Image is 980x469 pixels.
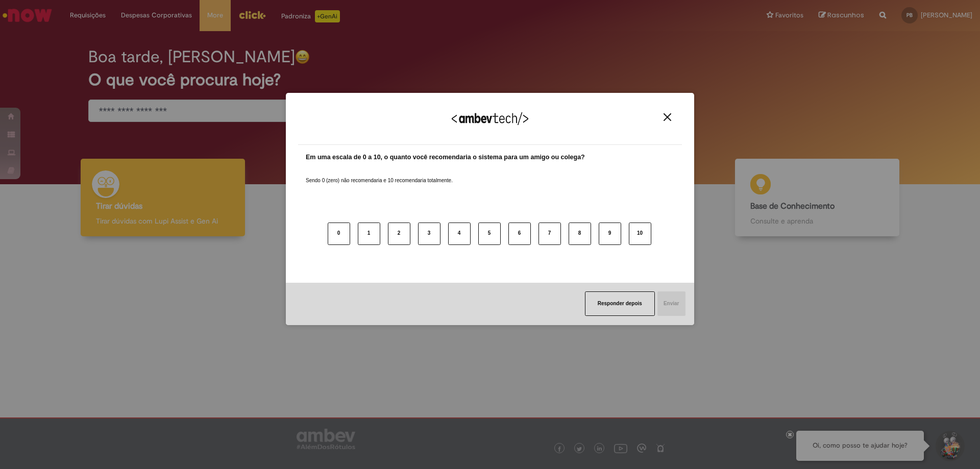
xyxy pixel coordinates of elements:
[585,291,655,316] button: Responder depois
[569,223,591,245] button: 8
[358,223,380,245] button: 1
[538,223,561,245] button: 7
[306,153,585,162] label: Em uma escala de 0 a 10, o quanto você recomendaria o sistema para um amigo ou colega?
[418,223,440,245] button: 3
[328,223,350,245] button: 0
[508,223,531,245] button: 6
[478,223,501,245] button: 5
[599,223,621,245] button: 9
[629,223,651,245] button: 10
[448,223,471,245] button: 4
[388,223,410,245] button: 2
[306,165,453,184] label: Sendo 0 (zero) não recomendaria e 10 recomendaria totalmente.
[664,113,671,121] img: Close
[452,112,528,125] img: Logo Ambevtech
[660,113,674,121] button: Close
